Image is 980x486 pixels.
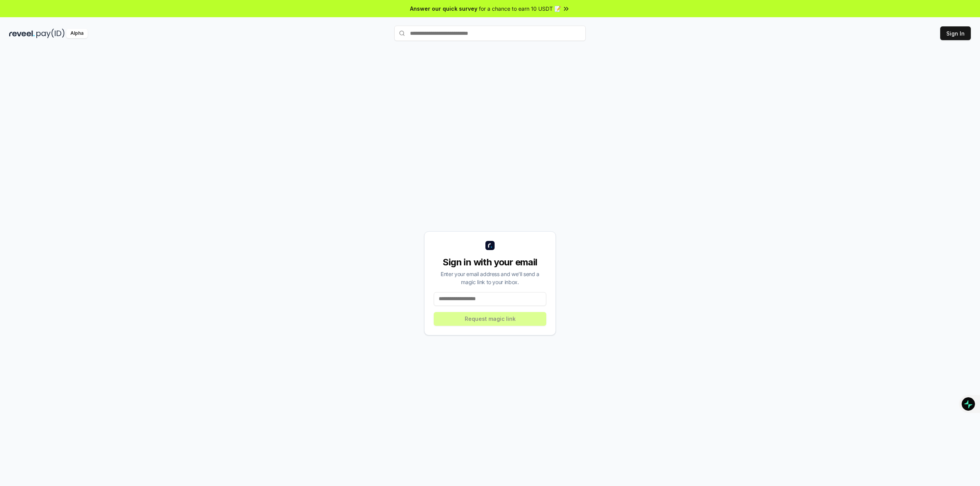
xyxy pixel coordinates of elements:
div: Alpha [66,29,88,38]
div: Enter your email address and we’ll send a magic link to your inbox. [434,270,546,286]
span: Answer our quick survey [410,5,477,13]
img: reveel_dark [9,29,35,38]
button: Sign In [940,26,971,40]
div: Sign in with your email [434,256,546,268]
span: for a chance to earn 10 USDT 📝 [479,5,561,13]
img: logo_small [485,241,495,250]
img: pay_id [36,29,65,38]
